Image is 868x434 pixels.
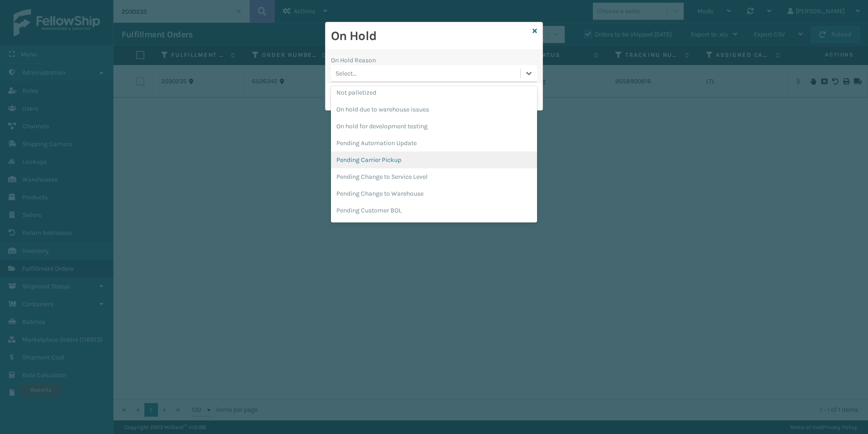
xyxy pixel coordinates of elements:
[331,219,537,236] div: Pending Customer Expensive Service
[331,28,529,44] h2: On Hold
[331,151,537,168] div: Pending Carrier Pickup
[331,185,537,202] div: Pending Change to Warehouse
[331,118,537,135] div: On hold for development testing
[331,168,537,185] div: Pending Change to Service Level
[331,101,537,118] div: On hold due to warehouse issues
[331,84,537,101] div: Not palletized
[331,56,376,65] label: On Hold Reason
[331,135,537,151] div: Pending Automation Update
[335,69,357,78] div: Select...
[331,202,537,219] div: Pending Customer BOL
